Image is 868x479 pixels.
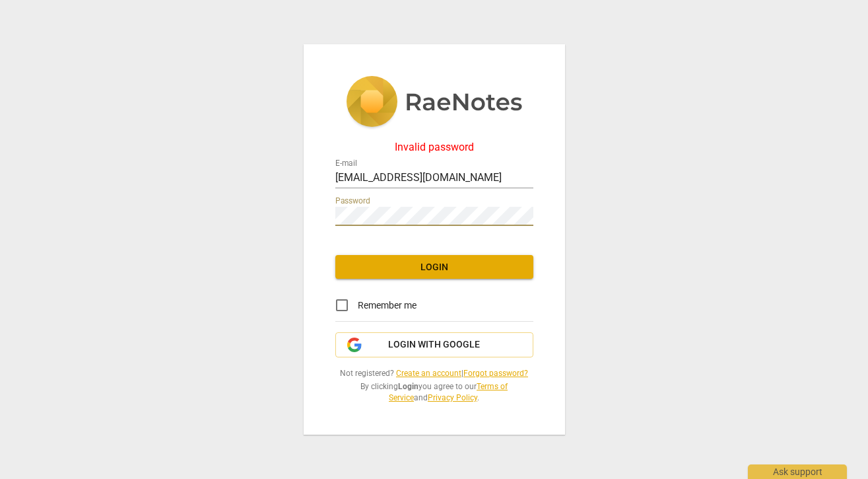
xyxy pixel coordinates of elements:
[335,141,533,153] div: Invalid password
[389,382,508,402] a: Terms of Service
[335,198,370,205] label: Password
[398,382,418,391] b: Login
[335,368,533,379] span: Not registered? |
[428,393,477,402] a: Privacy Policy
[335,255,533,279] button: Login
[335,160,357,168] label: E-mail
[463,369,528,378] a: Forgot password?
[346,261,523,274] span: Login
[335,332,533,357] button: Login with Google
[748,464,847,479] div: Ask support
[396,369,461,378] a: Create an account
[388,338,480,351] span: Login with Google
[358,299,417,313] span: Remember me
[346,76,523,130] img: 5ac2273c67554f335776073100b6d88f.svg
[335,381,533,403] span: By clicking you agree to our and .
